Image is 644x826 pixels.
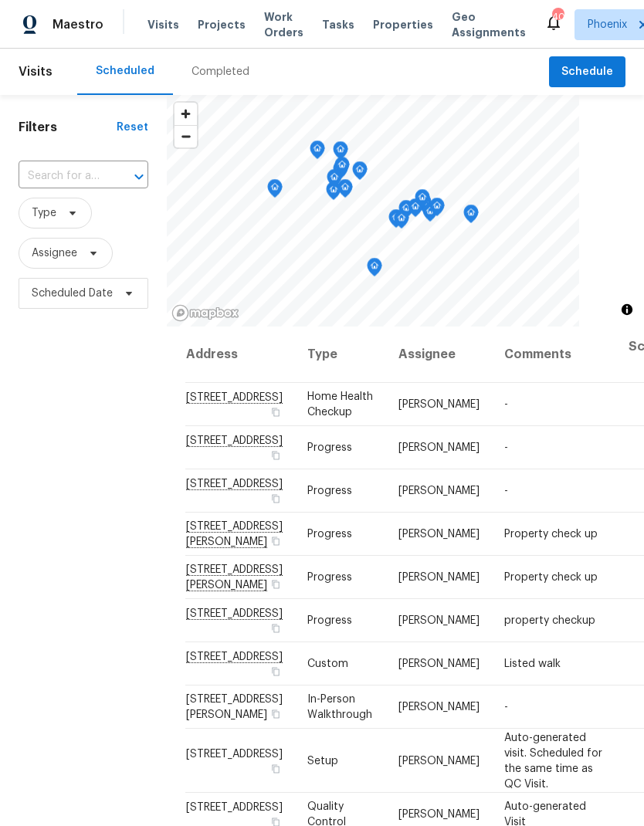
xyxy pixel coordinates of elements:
span: Maestro [53,17,103,32]
div: Completed [192,64,249,80]
div: Map marker [415,189,430,213]
span: [PERSON_NAME] [398,572,480,583]
span: Progress [307,615,352,626]
span: Progress [307,529,352,540]
span: [PERSON_NAME] [398,702,480,713]
input: Search for an address... [19,164,105,188]
span: [PERSON_NAME] [398,809,480,820]
button: Copy Address [269,534,283,548]
a: Mapbox homepage [171,304,239,322]
th: Type [295,327,386,383]
span: [STREET_ADDRESS] [186,748,283,759]
span: Visits [19,55,53,89]
canvas: Map [167,95,579,327]
span: - [504,442,508,453]
span: Setup [307,755,338,766]
span: Toggle attribution [622,301,632,318]
span: Progress [307,572,352,583]
button: Copy Address [269,761,283,775]
th: Comments [492,327,616,383]
button: Zoom in [175,103,197,125]
span: Listed walk [504,658,561,669]
span: - [504,702,508,713]
div: Map marker [267,179,283,203]
span: Custom [307,658,348,669]
div: Map marker [310,140,325,164]
h1: Filters [19,120,117,135]
div: Map marker [352,161,368,185]
span: [PERSON_NAME] [398,658,480,669]
span: [STREET_ADDRESS] [186,802,283,813]
span: Geo Assignments [452,9,526,40]
span: property checkup [504,615,595,626]
button: Copy Address [269,665,283,679]
button: Copy Address [269,492,283,506]
button: Copy Address [269,621,283,635]
span: [PERSON_NAME] [398,442,480,453]
span: Schedule [561,63,613,82]
span: Zoom out [175,126,197,147]
th: Address [185,327,295,383]
div: Map marker [334,157,350,181]
div: Map marker [394,210,409,234]
span: [PERSON_NAME] [398,486,480,496]
div: Reset [117,120,148,135]
span: [PERSON_NAME] [398,615,480,626]
span: Type [32,205,56,221]
div: Map marker [333,141,348,165]
span: Properties [373,17,433,32]
span: Scheduled Date [32,286,113,301]
span: In-Person Walkthrough [307,694,372,720]
span: Work Orders [264,9,303,40]
div: Map marker [388,209,404,233]
button: Schedule [549,56,625,88]
div: Map marker [337,179,353,203]
button: Copy Address [269,405,283,419]
button: Copy Address [269,707,283,721]
button: Open [128,166,150,188]
div: Map marker [327,169,342,193]
span: Home Health Checkup [307,391,373,418]
div: Map marker [367,258,382,282]
th: Assignee [386,327,492,383]
button: Copy Address [269,577,283,591]
span: Progress [307,486,352,496]
button: Copy Address [269,449,283,462]
span: [PERSON_NAME] [398,529,480,540]
span: [PERSON_NAME] [398,755,480,766]
span: Progress [307,442,352,453]
span: Tasks [322,19,354,30]
span: - [504,399,508,410]
div: Map marker [429,198,445,222]
span: [STREET_ADDRESS][PERSON_NAME] [186,694,283,720]
button: Toggle attribution [618,300,636,319]
span: Auto-generated visit. Scheduled for the same time as QC Visit. [504,732,602,789]
span: - [504,486,508,496]
span: Projects [198,17,246,32]
div: Scheduled [96,63,154,79]
span: Visits [147,17,179,32]
span: Phoenix [588,17,627,32]
span: Assignee [32,245,77,261]
button: Zoom out [175,125,197,147]
div: Map marker [398,200,414,224]
span: Property check up [504,529,598,540]
div: Map marker [326,181,341,205]
div: Map marker [463,205,479,229]
div: 40 [552,9,563,25]
span: [PERSON_NAME] [398,399,480,410]
span: Property check up [504,572,598,583]
div: Map marker [408,198,423,222]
